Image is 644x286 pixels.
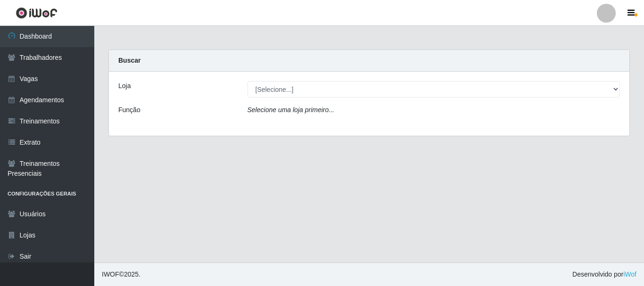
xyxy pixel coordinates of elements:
span: © 2025 . [102,270,140,279]
label: Loja [118,81,131,91]
img: CoreUI Logo [16,7,58,19]
span: IWOF [102,270,119,278]
strong: Buscar [118,57,140,64]
label: Função [118,105,140,115]
span: Desenvolvido por [572,270,636,279]
a: iWof [623,270,636,278]
i: Selecione uma loja primeiro... [248,106,334,114]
